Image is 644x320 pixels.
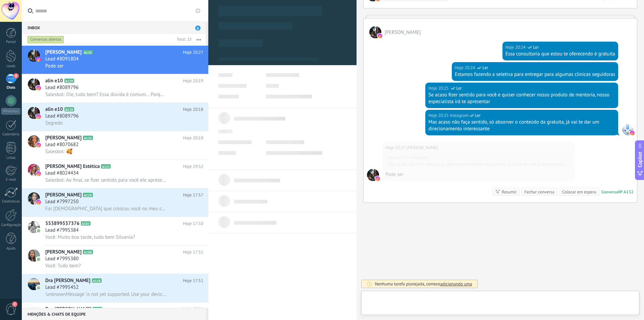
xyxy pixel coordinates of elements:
[45,170,78,177] span: Lead #8024434
[45,284,78,291] span: Lead #7995452
[378,34,382,38] img: instagram.svg
[1,223,21,227] div: Configurações
[45,63,64,69] span: Pode ser
[622,123,634,135] span: Instagram
[562,189,596,195] div: Colocar em espera
[22,274,208,302] a: avatariconDra [PERSON_NAME]A118Hoje 17:51Lead #7995452'unknownMessage' is not yet supported. Use ...
[45,113,78,120] span: Lead #8089796
[1,199,21,204] div: Estatísticas
[45,135,82,141] span: [PERSON_NAME]
[83,136,93,140] span: A125
[45,227,78,234] span: Lead #7995384
[13,73,19,79] span: 8
[409,154,428,160] span: Instagram
[1,246,21,251] div: Ajuda
[385,171,572,178] div: Pode ser
[183,220,203,227] span: Hoje 17:50
[22,217,208,245] a: avataricon553899537376A102Hoje 17:50Lead #7995384Você: Muito boa tarde, tudo bem Silvania?
[375,176,380,181] img: instagram.svg
[505,51,615,57] div: Essa consultoria que estou te oferecendo é gratuita
[45,163,100,170] span: [PERSON_NAME] Estética
[388,155,410,160] div: Hoje 20:25
[45,256,78,262] span: Lead #7995380
[183,135,203,141] span: Hoje 20:18
[1,64,21,68] div: Leads
[36,171,41,176] img: icon
[428,92,615,105] div: Se acaso fizer sentido para você e quiser conhecer nosso produto de mentoria, nosso especialista ...
[101,164,111,169] span: A121
[45,56,78,62] span: Lead #8091804
[64,79,74,83] span: A129
[375,281,472,287] div: Nenhuma tarefa planejada, comece
[45,91,166,98] span: Salesbot: Oie, tudo bem? Essa dúvida é comum... Porque muitos profissionais faturam tanto e outro...
[45,220,79,227] span: 553899537376
[45,198,78,205] span: Lead #7997250
[183,106,203,113] span: Hoje 20:18
[174,36,192,43] div: Total: 23
[1,132,21,137] div: Calendário
[36,143,41,147] img: icon
[618,189,634,195] div: № A132
[45,277,91,284] span: Dra [PERSON_NAME]
[64,107,74,111] span: A128
[1,108,20,115] div: WhatsApp
[502,189,517,195] div: Resumir
[36,228,41,233] img: icon
[36,257,41,262] img: icon
[385,29,421,36] span: Gabriela Milhomem Rehbein
[45,84,78,91] span: Lead #8089796
[455,71,615,78] div: Estamos fazendo a seletiva para entregar para algumas clinicas seguidoras
[524,189,554,195] div: Fechar conversa
[22,188,208,217] a: avataricon[PERSON_NAME]A119Hoje 17:57Lead #7997250Foi [DEMOGRAPHIC_DATA] que colocou você no meu ...
[22,103,208,131] a: avatariconalin e10A128Hoje 20:18Lead #8089796Segredo
[93,307,102,311] span: A112
[22,74,208,102] a: avatariconalin e10A129Hoje 20:19Lead #8089796Salesbot: Oie, tudo bem? Essa dúvida é comum... Porq...
[183,78,203,84] span: Hoje 20:19
[22,21,206,34] div: Inbox
[1,40,21,44] div: Painel
[83,250,93,254] span: A100
[83,193,93,197] span: A119
[45,106,63,113] span: alin e10
[367,169,379,181] span: Gabriela Milhomem Rehbein
[92,278,102,283] span: A118
[450,112,469,119] span: Instagram
[183,192,203,198] span: Hoje 17:57
[45,78,63,84] span: alin e10
[440,281,472,287] span: adicionando uma
[505,44,527,51] div: Hoje 20:24
[183,306,203,313] span: Hoje 17:51
[45,249,82,256] span: [PERSON_NAME]
[407,144,438,151] span: Gabriela Milhomem Rehbein
[36,200,41,204] img: icon
[183,249,203,256] span: Hoje 17:51
[388,162,568,167] div: Mas acaso não faça sentido, só absorver o conteúdo da gratuita, já vai te dar um direcionamento i...
[22,131,208,159] a: avataricon[PERSON_NAME]A125Hoje 20:18Lead #8070682Salesbot: 🥰
[45,306,91,313] span: Dra. [PERSON_NAME]
[45,205,166,212] span: Foi [DEMOGRAPHIC_DATA] que colocou você no meu caminho
[45,120,63,126] span: Segredo
[12,302,17,307] span: 2
[45,263,81,269] span: Você: Tudo bem?
[81,221,91,226] span: A102
[45,192,82,198] span: [PERSON_NAME]
[36,114,41,119] img: icon
[630,131,635,135] img: instagram.svg
[45,177,166,183] span: Salesbot: Ao final, se fizer sentido para você ele apresentará o meu produto de mentoria, que eng...
[22,245,208,274] a: avataricon[PERSON_NAME]A100Hoje 17:51Lead #7995380Você: Tudo bem?
[45,141,78,148] span: Lead #8070682
[45,291,166,298] span: 'unknownMessage' is not yet supported. Use your device to view this message.
[385,144,407,151] div: Hoje 20:27
[428,112,450,119] div: Hoje 20:25
[369,26,381,38] span: Gabriela Milhomem Rehbein
[1,86,21,90] div: Chats
[195,26,201,31] span: 8
[28,36,64,44] div: Conversas abertas
[192,34,206,46] button: Mais
[22,160,208,188] a: avataricon[PERSON_NAME] EstéticaA121Hoje 19:52Lead #8024434Salesbot: Ao final, se fizer sentido p...
[45,234,135,240] span: Você: Muito boa tarde, tudo bem Silvania?
[482,64,488,71] span: Ler
[45,148,72,155] span: Salesbot: 🥰
[533,44,539,51] span: Ler
[183,49,203,56] span: Hoje 20:27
